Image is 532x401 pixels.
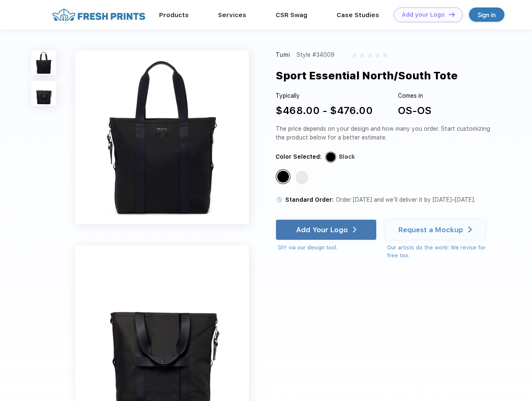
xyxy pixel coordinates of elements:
[278,244,377,252] div: DIY via our design tool.
[469,8,504,22] a: Sign in
[31,81,56,106] img: func=resize&h=100
[478,10,496,20] div: Sign in
[402,11,445,18] div: Add your Logo
[336,196,475,203] span: Order [DATE] and we’ll deliver it by [DATE]–[DATE].
[360,53,365,58] img: gray_star.svg
[277,171,289,183] div: Black
[276,152,322,161] div: Color Selected:
[398,91,431,100] div: Comes in
[276,91,373,100] div: Typically
[296,51,334,59] div: Style #34009
[296,171,308,183] div: Off White Tan
[398,103,431,118] div: OS-OS
[159,11,189,19] a: Products
[276,124,494,142] div: The price depends on your design and how many you order. Start customizing the product below for ...
[387,244,494,260] div: Our artists do the work! We revise for free too.
[285,196,334,203] span: Standard Order:
[353,226,357,233] img: white arrow
[31,51,56,75] img: func=resize&h=100
[296,226,348,234] div: Add Your Logo
[352,53,357,58] img: gray_star.svg
[367,53,372,58] img: gray_star.svg
[276,68,458,84] div: Sport Essential North/South Tote
[383,53,388,58] img: gray_star.svg
[449,12,455,17] img: DT
[276,51,291,59] div: Tumi
[339,152,355,161] div: Black
[75,51,249,224] img: func=resize&h=640
[276,196,283,203] img: standard order
[398,226,463,234] div: Request a Mockup
[468,226,472,233] img: white arrow
[276,103,373,118] div: $468.00 - $476.00
[50,8,148,22] img: fo%20logo%202.webp
[375,53,380,58] img: gray_star.svg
